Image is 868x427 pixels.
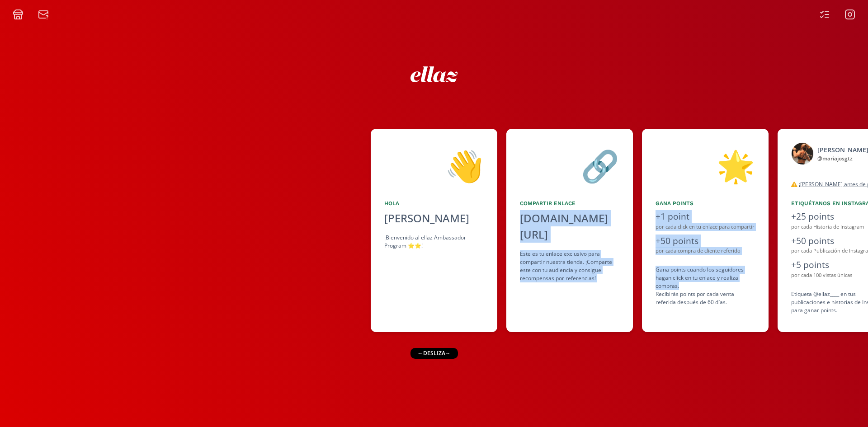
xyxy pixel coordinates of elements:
div: por cada click en tu enlace para compartir [656,223,755,231]
img: 525050199_18512760718046805_4512899896718383322_n.jpg [791,142,814,165]
div: Este es tu enlace exclusivo para compartir nuestra tienda. ¡Comparte este con tu audiencia y cons... [520,250,619,282]
div: [DOMAIN_NAME][URL] [520,210,619,243]
div: Hola [384,199,484,207]
div: +1 point [656,210,755,223]
div: Gana points cuando los seguidores hagan click en tu enlace y realiza compras . Recibirás points p... [656,266,755,306]
img: ew9eVGDHp6dD [410,66,458,82]
div: por cada compra de cliente referido [656,247,755,255]
div: 🌟 [656,142,755,188]
div: Gana points [656,199,755,207]
div: ← desliza → [410,348,458,359]
div: +50 points [656,235,755,248]
div: [PERSON_NAME] [384,210,484,226]
div: ¡Bienvenido al ellaz Ambassador Program ⭐️⭐️! [384,234,484,250]
div: 🔗 [520,142,619,188]
div: 👋 [384,142,484,188]
div: Compartir Enlace [520,199,619,207]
